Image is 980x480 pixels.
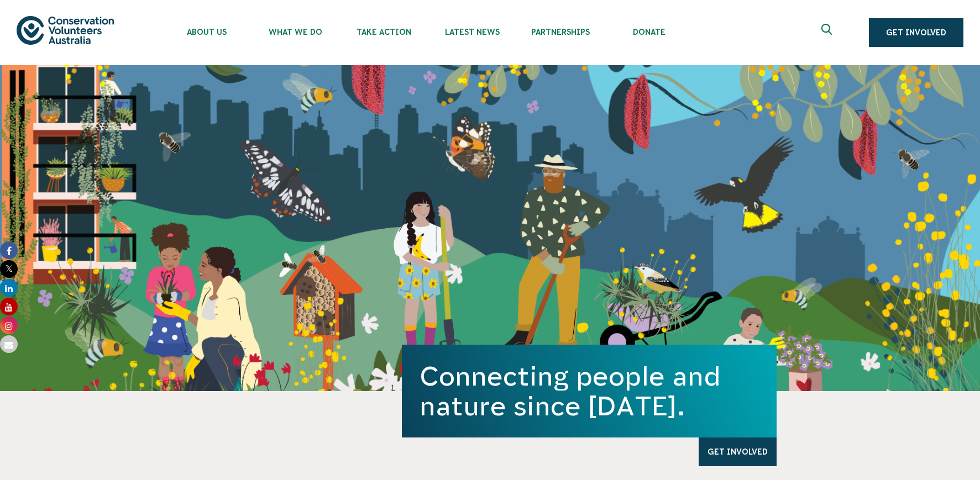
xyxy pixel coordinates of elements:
a: Get Involved [699,437,777,466]
button: Expand search box Close search box [815,19,841,46]
h1: Connecting people and nature since [DATE]. [420,361,759,421]
span: Expand search box [821,24,835,41]
span: Latest News [428,28,516,36]
span: What We Do [251,28,339,36]
span: About Us [163,28,251,36]
a: Get Involved [869,18,963,47]
span: Donate [605,28,693,36]
img: logo.svg [17,16,114,44]
span: Partnerships [516,28,605,36]
span: Take Action [339,28,428,36]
